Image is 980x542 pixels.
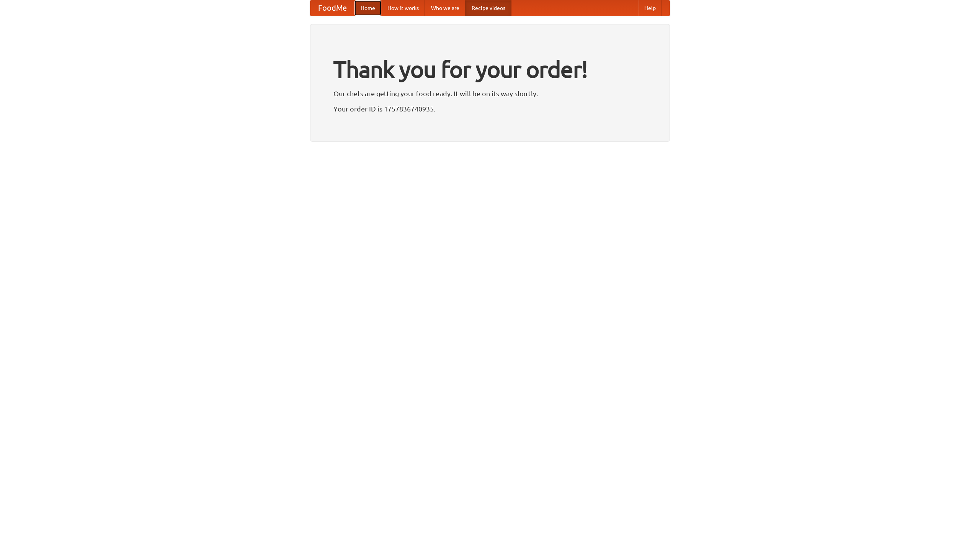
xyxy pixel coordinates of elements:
a: Who we are [425,0,465,16]
a: FoodMe [310,0,354,16]
a: Help [638,0,662,16]
a: Home [354,0,381,16]
h1: Thank you for your order! [333,51,647,88]
a: How it works [381,0,425,16]
p: Your order ID is 1757836740935. [333,103,647,115]
a: Recipe videos [465,0,511,16]
p: Our chefs are getting your food ready. It will be on its way shortly. [333,88,647,99]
